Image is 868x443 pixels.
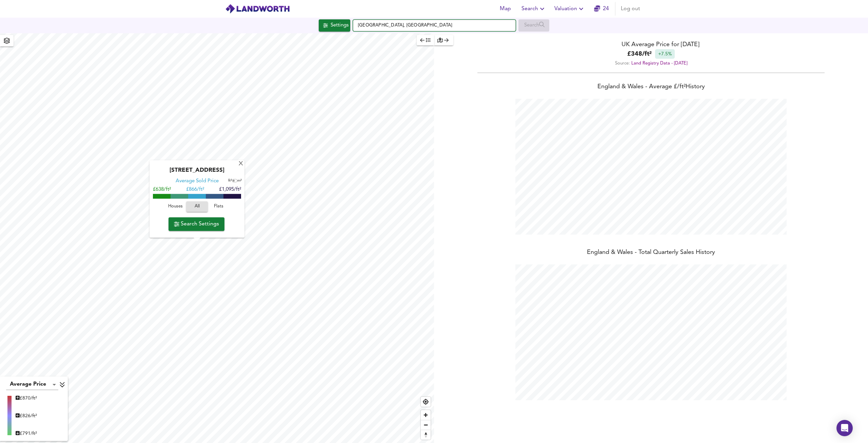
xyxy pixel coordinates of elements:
[238,161,244,167] div: X
[16,430,37,437] div: £ 791/ft²
[421,430,431,440] button: Reset bearing to north
[594,4,609,14] a: 24
[219,187,241,192] span: £1,095/ft²
[421,397,431,407] button: Find my location
[225,4,290,14] img: logo
[631,61,687,66] a: Land Registry Data - [DATE]
[434,82,868,92] div: England & Wales - Average £/ ft² History
[434,59,868,68] div: Source:
[497,4,513,14] span: Map
[421,420,431,430] button: Zoom out
[6,379,58,390] div: Average Price
[319,19,350,32] button: Settings
[164,202,186,212] button: Houses
[521,4,546,14] span: Search
[16,412,37,419] div: £ 826/ft²
[353,20,516,31] input: Enter a location...
[519,2,549,16] button: Search
[228,179,232,183] span: ft²
[166,203,184,211] span: Houses
[518,19,549,32] div: Enable a Source before running a Search
[176,178,219,185] div: Average Sold Price
[210,203,228,211] span: Flats
[169,217,224,231] button: Search Settings
[421,410,431,420] button: Zoom in
[494,2,516,16] button: Map
[16,395,37,402] div: £ 870/ft²
[627,50,652,59] b: £ 348 / ft²
[186,187,204,192] span: £ 866/ft²
[552,2,588,16] button: Valuation
[208,202,230,212] button: Flats
[153,167,241,178] div: [STREET_ADDRESS]
[836,420,853,436] div: Open Intercom Messenger
[591,2,612,16] button: 24
[153,187,171,192] span: £638/ft²
[618,2,643,16] button: Log out
[655,49,675,59] div: +7.5%
[237,179,242,183] span: m²
[421,420,431,430] span: Zoom out
[554,4,585,14] span: Valuation
[331,21,349,30] div: Settings
[434,40,868,49] div: UK Average Price for [DATE]
[434,248,868,258] div: England & Wales - Total Quarterly Sales History
[186,202,208,212] button: All
[174,219,219,229] span: Search Settings
[190,203,204,211] span: All
[319,19,350,32] div: Click to configure Search Settings
[621,4,640,14] span: Log out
